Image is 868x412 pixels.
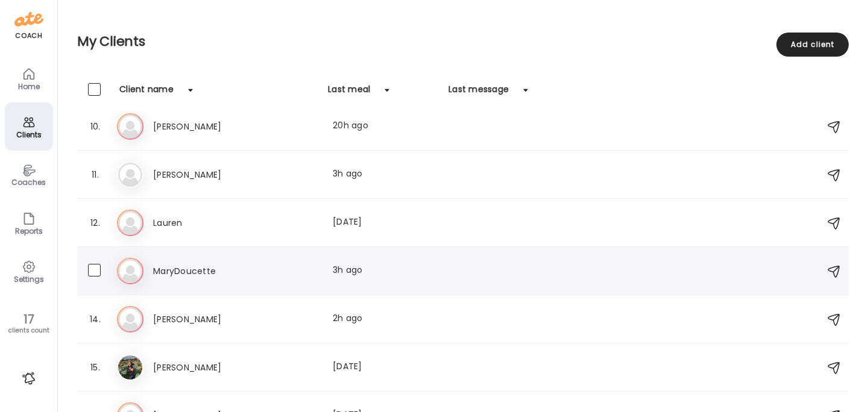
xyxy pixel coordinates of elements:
div: Add client [776,33,849,57]
div: 3h ago [333,264,439,278]
div: Clients [7,131,51,139]
div: 10. [88,119,102,134]
div: 15. [88,360,102,375]
div: coach [15,31,42,41]
h3: [PERSON_NAME] [153,360,259,375]
div: 14. [88,312,102,326]
img: ate [14,10,43,29]
h3: [PERSON_NAME] [153,167,259,182]
div: clients count [4,326,53,335]
div: 11. [88,167,102,182]
div: Reports [7,227,51,235]
div: Settings [7,275,51,283]
div: Client name [119,83,174,102]
div: [DATE] [333,360,439,375]
div: 12. [88,216,102,230]
div: Home [7,83,51,90]
h3: Lauren [153,216,259,230]
div: 2h ago [333,312,439,326]
div: 17 [4,312,53,326]
div: [DATE] [333,216,439,230]
h3: [PERSON_NAME] [153,119,259,134]
h2: My Clients [77,33,849,51]
div: Last message [448,83,509,102]
div: 3h ago [333,167,439,182]
div: 20h ago [333,119,439,134]
div: Last meal [328,83,370,102]
h3: [PERSON_NAME] [153,312,259,326]
h3: MaryDoucette [153,264,259,278]
div: Coaches [7,178,51,186]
